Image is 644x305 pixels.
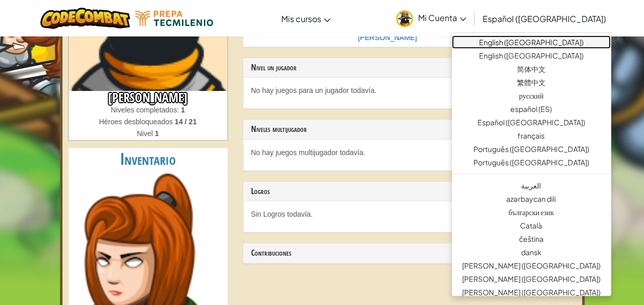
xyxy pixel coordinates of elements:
a: azərbaycan dili [452,192,611,205]
a: [PERSON_NAME] ([GEOGRAPHIC_DATA]) [452,285,611,299]
a: 简体中文 [452,62,611,75]
span: Nivel [137,129,155,138]
a: русский [452,89,611,102]
h3: Logros [251,187,568,196]
p: Sin Logros todavía. [251,209,568,219]
a: [PERSON_NAME] ([GEOGRAPHIC_DATA]) [452,272,611,285]
a: [PERSON_NAME] ([GEOGRAPHIC_DATA]) [452,259,611,272]
h3: [PERSON_NAME] [69,91,227,105]
a: čeština [452,232,611,245]
a: Mis cursos [276,5,336,32]
a: العربية [452,179,611,192]
p: No hay juegos multijugador todavía. [251,147,568,158]
a: Português ([GEOGRAPHIC_DATA]) [452,142,611,156]
a: español (ES) [452,102,611,116]
span: Niveles completados: [111,106,181,114]
h3: Contribuciones [251,249,568,258]
span: Español ([GEOGRAPHIC_DATA]) [483,13,606,24]
span: Mi Cuenta [418,12,466,23]
a: English ([GEOGRAPHIC_DATA]) [452,35,611,49]
img: avatar [396,10,413,27]
a: dansk [452,245,611,259]
a: français [452,129,611,142]
strong: 1 [155,129,159,138]
a: [PERSON_NAME].[PERSON_NAME] [358,23,419,42]
img: Tecmilenio logo [135,11,213,26]
a: Català [452,219,611,232]
a: 繁體中文 [452,75,611,89]
a: Español ([GEOGRAPHIC_DATA]) [477,5,611,32]
span: Héroes desbloqueados [99,118,175,126]
span: Mis cursos [281,13,321,24]
h3: Niveles multijugador [251,125,568,134]
h3: Nivel un jugador [251,63,568,72]
a: Português ([GEOGRAPHIC_DATA]) [452,156,611,169]
strong: 14 / 21 [175,118,197,126]
a: български език [452,205,611,219]
img: CodeCombat logo [40,8,130,29]
p: No hay juegos para un jugador todavía. [251,85,568,96]
a: English ([GEOGRAPHIC_DATA]) [452,49,611,62]
h2: Inventario [69,148,227,171]
a: Español ([GEOGRAPHIC_DATA]) [452,116,611,129]
strong: 1 [181,106,185,114]
a: Mi Cuenta [391,2,471,34]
